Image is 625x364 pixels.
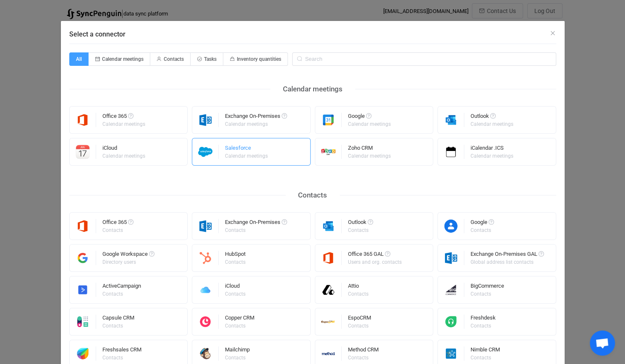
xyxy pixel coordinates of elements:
[348,323,370,328] div: Contacts
[471,355,499,360] div: Contacts
[70,315,96,329] img: capsule.png
[102,355,140,360] div: Contacts
[348,113,392,122] div: Google
[348,315,371,323] div: EspoCRM
[270,83,355,96] div: Calendar meetings
[348,283,370,291] div: Attio
[102,260,153,265] div: Directory users
[471,122,513,127] div: Calendar meetings
[225,251,247,260] div: HubSpot
[471,347,500,355] div: Nimble CRM
[102,283,141,291] div: ActiveCampaign
[471,228,493,233] div: Contacts
[192,145,219,159] img: salesforce.png
[471,260,543,265] div: Global address list contacts
[471,323,494,328] div: Contacts
[102,323,133,328] div: Contacts
[225,355,248,360] div: Contacts
[225,291,246,296] div: Contacts
[70,251,96,265] img: google-workspace.png
[102,153,145,159] div: Calendar meetings
[192,251,219,265] img: hubspot.png
[285,189,340,202] div: Contacts
[438,113,464,127] img: outlook.png
[438,219,464,233] img: google-contacts.png
[471,283,504,291] div: BigCommerce
[438,315,464,329] img: freshdesk.png
[192,113,219,127] img: exchange.png
[225,113,287,122] div: Exchange On-Premises
[225,323,253,328] div: Contacts
[225,228,286,233] div: Contacts
[438,251,464,265] img: exchange.png
[348,251,403,260] div: Office 365 GAL
[102,219,133,228] div: Office 365
[102,228,132,233] div: Contacts
[348,219,373,228] div: Outlook
[102,251,154,260] div: Google Workspace
[70,145,96,159] img: icloud-calendar.png
[315,346,342,361] img: methodcrm.png
[70,219,96,233] img: microsoft365.png
[438,283,464,297] img: big-commerce.png
[102,122,145,127] div: Calendar meetings
[225,122,286,127] div: Calendar meetings
[102,315,134,323] div: Capsule CRM
[102,291,140,296] div: Contacts
[225,145,269,153] div: Salesforce
[70,283,96,297] img: activecampaign.png
[315,145,342,159] img: zoho-crm.png
[348,355,377,360] div: Contacts
[70,346,96,361] img: freshworks.png
[192,219,219,233] img: exchange.png
[102,113,146,122] div: Office 365
[102,145,146,153] div: iCloud
[225,283,247,291] div: iCloud
[348,347,379,355] div: Method CRM
[225,153,268,159] div: Calendar meetings
[315,219,342,233] img: outlook.png
[348,145,392,153] div: Zoho CRM
[225,219,287,228] div: Exchange On-Premises
[225,347,250,355] div: Mailchimp
[549,29,556,37] button: Close
[192,346,219,361] img: mailchimp.png
[471,291,503,296] div: Contacts
[225,315,254,323] div: Copper CRM
[471,153,513,159] div: Calendar meetings
[471,315,496,323] div: Freshdesk
[471,145,515,153] div: iCalendar .ICS
[348,153,391,159] div: Calendar meetings
[315,251,342,265] img: microsoft365.png
[70,113,96,127] img: microsoft365.png
[69,30,126,38] span: Select a connector
[348,228,372,233] div: Contacts
[315,113,342,127] img: google.png
[315,315,342,329] img: espo-crm.png
[102,347,141,355] div: Freshsales CRM
[471,251,544,260] div: Exchange On-Premises GAL
[192,283,219,297] img: icloud.png
[348,260,402,265] div: Users and org. contacts
[292,52,556,66] input: Search
[471,113,515,122] div: Outlook
[438,145,464,159] img: icalendar.png
[471,219,494,228] div: Google
[590,330,615,356] div: Open chat
[225,260,246,265] div: Contacts
[348,291,369,296] div: Contacts
[438,346,464,361] img: nimble.png
[192,315,219,329] img: copper.png
[315,283,342,297] img: attio.png
[348,122,391,127] div: Calendar meetings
